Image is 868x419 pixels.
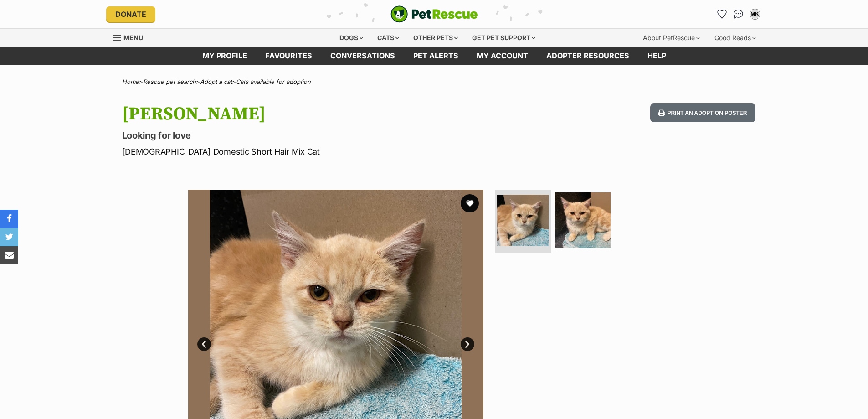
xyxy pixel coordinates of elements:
a: PetRescue [390,5,478,23]
div: About PetRescue [637,29,706,47]
div: Cats [371,29,406,47]
div: MK [750,10,760,19]
a: conversations [321,47,404,65]
span: Menu [123,34,143,41]
h1: [PERSON_NAME] [122,103,508,124]
button: Print an adoption poster [650,103,755,122]
a: Prev [197,337,211,351]
ul: Account quick links [715,7,762,21]
a: Adopter resources [537,47,638,65]
button: favourite [461,194,479,212]
a: Cats available for adoption [236,78,311,85]
a: Next [461,337,474,351]
p: Looking for love [122,129,508,142]
img: logo-cat-932fe2b9b8326f06289b0f2fb663e598f794de774fb13d1741a6617ecf9a85b4.svg [390,5,478,23]
a: Favourites [715,7,729,21]
a: My profile [193,47,256,65]
a: Conversations [731,7,746,21]
div: > > > [99,78,769,85]
div: Other pets [407,29,464,47]
a: Favourites [256,47,321,65]
div: Dogs [333,29,370,47]
a: My account [467,47,537,65]
img: chat-41dd97257d64d25036548639549fe6c8038ab92f7586957e7f3b1b290dea8141.svg [734,10,743,19]
div: Get pet support [466,29,542,47]
a: Home [122,78,139,85]
a: Adopt a cat [200,78,232,85]
img: Photo of Judd [497,195,549,246]
p: [DEMOGRAPHIC_DATA] Domestic Short Hair Mix Cat [122,145,508,158]
button: My account [748,7,762,21]
a: Pet alerts [404,47,467,65]
div: Good Reads [708,29,762,47]
img: Photo of Judd [555,192,611,248]
a: Help [638,47,675,65]
a: Menu [113,29,149,45]
a: Donate [106,6,155,22]
a: Rescue pet search [143,78,196,85]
